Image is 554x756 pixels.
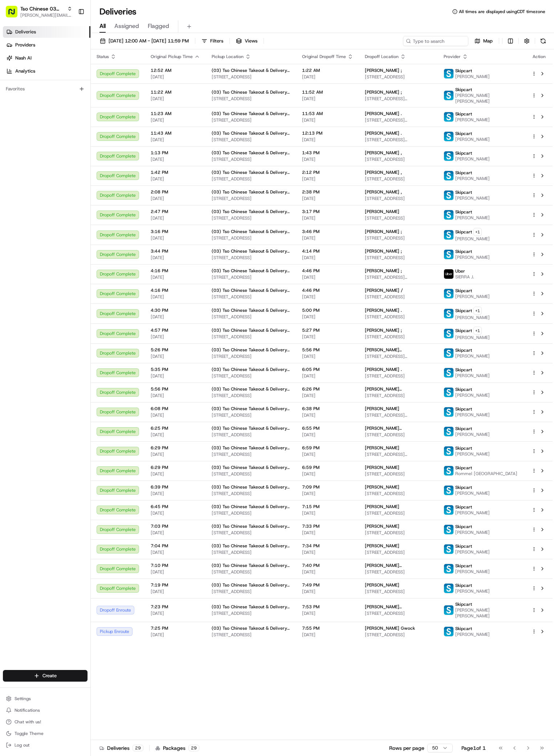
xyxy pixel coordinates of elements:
img: profile_skipcart_partner.png [444,230,453,240]
span: [DATE] [151,354,200,359]
img: profile_skipcart_partner.png [444,584,453,593]
span: [PERSON_NAME] ; [365,229,402,234]
span: 4:16 PM [151,287,200,293]
span: Nash AI [15,55,32,61]
span: (03) Tso Chinese Takeout & Delivery TsoCo [212,111,290,117]
span: [STREET_ADDRESS][PERSON_NAME] [365,354,432,359]
span: [PERSON_NAME] [365,209,399,214]
span: [PERSON_NAME] , [365,150,402,156]
span: [PERSON_NAME] [455,451,490,457]
span: (03) Tso Chinese Takeout & Delivery TsoCo [212,150,290,156]
span: [PERSON_NAME] [455,74,490,79]
span: Skipcart [455,288,472,294]
span: [PERSON_NAME] [365,465,399,470]
span: [STREET_ADDRESS] [212,235,290,241]
img: profile_skipcart_partner.png [444,112,453,122]
span: [DATE] [302,235,353,241]
span: 6:59 PM [302,445,353,451]
img: profile_skipcart_partner.png [444,329,453,338]
span: (03) Tso Chinese Takeout & Delivery TsoCo [212,68,290,73]
span: [DATE] [151,74,200,80]
span: [PERSON_NAME] [365,484,399,490]
span: [STREET_ADDRESS] [212,96,290,102]
span: [STREET_ADDRESS] [212,74,290,80]
span: [PERSON_NAME] [455,117,490,123]
span: [PERSON_NAME] . [365,111,402,117]
span: [STREET_ADDRESS] [365,176,432,182]
span: 3:17 PM [302,209,353,214]
span: 6:55 PM [302,425,353,431]
span: (03) Tso Chinese Takeout & Delivery TsoCo [212,287,290,293]
span: 11:43 AM [151,130,200,136]
span: [DATE] [151,393,200,399]
span: All times are displayed using CDT timezone [459,9,545,15]
span: [STREET_ADDRESS] [212,393,290,399]
span: 2:38 PM [302,189,353,195]
span: Analytics [15,68,35,74]
span: [STREET_ADDRESS] [212,354,290,359]
span: [PERSON_NAME] [455,412,490,418]
span: [DATE] [151,235,200,241]
span: 1:42 PM [151,169,200,175]
span: [PERSON_NAME] [455,315,490,320]
span: [STREET_ADDRESS] [365,235,432,241]
span: 6:39 PM [151,484,200,490]
span: [DATE] [302,393,353,399]
span: [STREET_ADDRESS] [212,314,290,320]
span: 5:27 PM [302,327,353,333]
span: [DATE] [302,354,353,359]
img: profile_skipcart_partner.png [444,427,453,436]
img: profile_skipcart_partner.png [444,544,453,554]
span: [PERSON_NAME] / [365,287,403,293]
span: [STREET_ADDRESS] [212,294,290,300]
span: [DATE] [151,432,200,438]
button: Toggle Theme [3,728,87,739]
span: 6:08 PM [151,406,200,412]
img: profile_skipcart_partner.png [444,627,453,636]
span: [DATE] [151,96,200,102]
span: Map [483,38,493,44]
span: [STREET_ADDRESS] [365,491,432,496]
span: [PERSON_NAME] [455,176,490,181]
span: Skipcart [455,328,472,334]
span: 3:16 PM [151,229,200,234]
img: profile_skipcart_partner.png [444,466,453,475]
span: (03) Tso Chinese Takeout & Delivery TsoCo [212,347,290,353]
span: 1:13 PM [151,150,200,156]
span: Assigned [114,22,139,30]
button: Refresh [538,36,548,46]
span: [DATE] [151,451,200,457]
span: 6:59 PM [302,465,353,470]
span: [STREET_ADDRESS] [212,451,290,457]
span: Tso Chinese 03 TsoCo [20,5,64,12]
span: 4:57 PM [151,327,200,333]
span: Deliveries [15,29,36,35]
span: 12:52 AM [151,68,200,73]
span: Skipcart [455,367,472,373]
span: Settings [15,696,31,702]
img: profile_skipcart_partner.png [444,210,453,220]
img: profile_skipcart_partner.png [444,505,453,515]
button: Chat with us! [3,717,87,727]
span: 2:12 PM [302,169,353,175]
span: 3:44 PM [151,248,200,254]
span: [PERSON_NAME] [455,335,490,340]
span: Views [245,38,257,44]
span: (03) Tso Chinese Takeout & Delivery TsoCo [212,465,290,470]
img: profile_skipcart_partner.png [444,91,453,100]
span: [STREET_ADDRESS] [212,373,290,379]
span: 4:14 PM [302,248,353,254]
span: [DATE] [151,471,200,477]
img: profile_skipcart_partner.png [444,309,453,318]
span: [PERSON_NAME] [455,294,490,299]
span: [STREET_ADDRESS] [365,432,432,438]
span: [DATE] [151,196,200,201]
span: [STREET_ADDRESS] [212,471,290,477]
span: [STREET_ADDRESS] [212,432,290,438]
span: [DATE] [302,215,353,221]
span: [PERSON_NAME] , [365,169,402,175]
button: +1 [473,327,482,335]
span: [DATE] [302,294,353,300]
span: Uber [455,268,465,274]
h1: Deliveries [99,6,137,17]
